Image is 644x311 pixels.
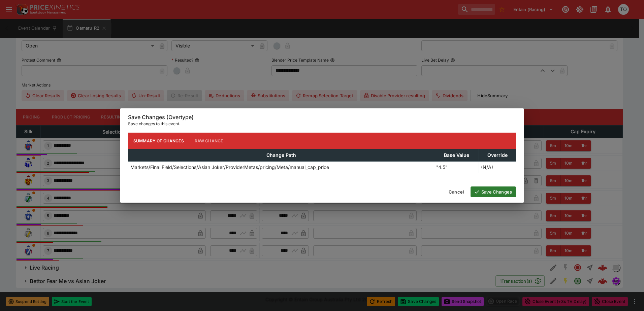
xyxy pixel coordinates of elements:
[434,149,479,162] th: Base Value
[128,120,516,127] p: Save changes to this event.
[128,133,189,149] button: Summary of Changes
[128,114,516,121] h6: Save Changes (Overtype)
[471,186,516,197] button: Save Changes
[479,162,516,173] td: (N/A)
[434,162,479,173] td: "4.5"
[445,186,468,197] button: Cancel
[189,133,229,149] button: Raw Change
[479,149,516,162] th: Override
[130,164,329,171] p: Markets/Final Field/Selections/Asian Joker/ProviderMetas/pricing/Meta/manual_cap_price
[128,149,434,162] th: Change Path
